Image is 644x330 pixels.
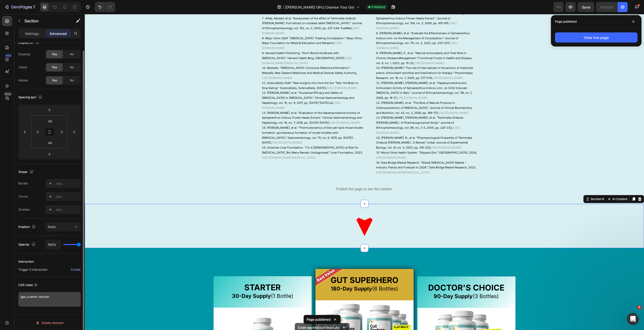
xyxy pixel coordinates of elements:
[18,194,28,199] div: Corner
[296,137,392,140] span: Mount Sinai Health System. "Slippery Elm." [GEOGRAPHIC_DATA], 2024,
[177,87,256,96] span: [URL][DOMAIN_NAME].
[177,77,269,90] span: [PERSON_NAME], et al. "Sustained Efficacy and Safety of [MEDICAL_DATA] in [MEDICAL_DATA]." Clinic...
[346,132,377,135] span: [URL][DOMAIN_NAME].
[177,142,231,145] span: [URL][DOMAIN_NAME][MEDICAL_DATA].
[291,147,391,155] span: Data Bridge Market Research. "Global [MEDICAL_DATA] Market – Industry Trends and Forecast to 2028...
[33,4,35,10] p: 7
[18,267,48,272] span: Trigger 0 interaction
[56,181,79,186] div: Add...
[52,52,57,57] span: Yes
[18,207,30,212] div: Shadow
[70,267,81,273] button: Create
[291,52,388,66] span: [PERSON_NAME] "The role of free radicals in the actions of medicinal plants: Antioxidant activiti...
[298,325,339,330] p: Code applied successfully
[177,62,208,66] span: [URL][DOMAIN_NAME].
[177,22,278,31] span: Mayo Clinic Staff. "[MEDICAL_DATA]: Treating Constipation." Mayo Clinic, Mayo Foundation for Medi...
[147,279,186,285] strong: 30-Day Supply
[18,52,30,57] div: Desktop
[36,320,63,326] div: Delete element
[285,5,354,10] span: [[PERSON_NAME] GPs] Cleanse Your Gut
[578,2,594,12] button: Save
[18,283,38,287] div: CSS class
[159,268,196,278] strong: STARTER
[18,319,81,327] button: Delete element
[45,106,55,114] input: 0
[45,150,55,158] input: 0
[46,240,61,249] input: Auto
[56,195,79,199] div: Add...
[70,65,74,70] span: No
[312,82,343,85] span: [URL][DOMAIN_NAME].
[70,128,78,136] input: 0
[177,52,272,61] span: Medsafe. "[MEDICAL_DATA]: Consumer Medicine Information." Medsafe, New Zealand Medicines and Medi...
[291,37,387,51] span: [PERSON_NAME], P., et al. "Natural Antioxidants and Their Role in Chronic Disease Management." Fu...
[177,132,278,140] span: American Liver Foundation. "1 in 4 [DEMOGRAPHIC_DATA] at Risk for [MEDICAL_DATA], But Many Remain...
[245,107,276,110] span: [URL][DOMAIN_NAME].
[177,37,260,46] span: Harvard Health Publishing. "Don’t Bomb the Bowel with [MEDICAL_DATA]." Harvard Health Blog, [GEOG...
[46,222,81,231] button: Static
[58,128,66,136] input: 0px
[56,208,79,212] div: Add...
[177,67,274,76] span: ScienceDaily Staff. "New Insights into How the Gut 'Tells' the Brain to Stop Eating." ScienceDail...
[147,279,209,285] span: (1 Bottle)
[187,127,218,130] span: [URL][DOMAIN_NAME].
[246,271,313,278] span: (6 Bottles)
[25,31,39,36] p: Settings
[2,2,37,12] button: 7
[371,5,385,9] span: Published
[71,267,80,272] div: Create
[584,35,609,40] div: View live page
[45,117,55,125] input: 3xl
[50,31,67,36] p: Advanced
[177,42,267,51] span: [URL][DOMAIN_NAME][MEDICAL_DATA].
[242,72,273,76] span: [URL][DOMAIN_NAME].
[52,65,57,70] span: Yes
[18,94,43,101] div: Spacing (px)
[48,225,56,229] span: Static
[45,139,55,147] input: 3xl
[596,2,617,12] button: Publish
[18,65,27,70] div: Tablet
[637,305,641,309] span: 3
[18,181,28,186] div: Border
[283,5,284,10] span: /
[34,128,42,136] input: 0px
[291,157,345,160] span: [URL][DOMAIN_NAME][MEDICAL_DATA].
[349,279,414,285] span: (3 Bottles)
[177,97,277,111] span: [PERSON_NAME], et al. "Evaluation of the Hepatoprotective Activity of Sphaeranthus indicus Flower...
[555,19,577,24] p: Page published
[291,122,387,135] span: [PERSON_NAME], R., et al. "Pharmacological Properties of Terminalia Chebula [PERSON_NAME].: A Rev...
[18,259,34,264] div: Interaction
[343,269,420,278] strong: DOCTOR'S CHOICE
[505,183,520,187] div: Section 6
[307,317,331,322] p: Page published
[246,271,287,278] strong: 180-Day Supply
[18,169,34,175] div: Shape
[246,261,314,271] strong: GUT SUPERHERO
[270,202,290,222] img: gempages_559266108683584333-f18d2b24-e232-444c-a6ce-657b29724b2b.png
[291,67,387,85] span: [PERSON_NAME], [PERSON_NAME], et al. "Hepatoprotective and Antioxidant Activity of Sphaeranthus I...
[291,112,375,120] span: [URL][DOMAIN_NAME].
[600,5,613,10] div: Publish
[349,279,388,285] strong: 90-Day Supply
[177,112,278,130] span: [PERSON_NAME], et al. "Thermodynamics of bile salt-lipid mixed micelle formation: spontaneous for...
[231,255,261,273] img: gempages_559266108683584333-e7b6a3eb-6186-456c-947a-5a9fb5651327.png
[18,241,36,248] div: Opacity
[555,32,637,42] button: View live page
[85,14,644,330] iframe: To enrich screen reader interactions, please activate Accessibility in Grammarly extension settings
[24,18,66,24] p: Section
[21,128,29,136] input: 0
[70,52,74,57] span: No
[5,54,12,58] div: 450
[70,78,74,83] span: No
[18,78,28,83] div: Mobile
[291,17,385,31] span: [PERSON_NAME], et al. "Evaluate the Effectiveness of Sphaeranthus Indicus Linn. on the Management...
[291,102,378,115] span: [PERSON_NAME], [PERSON_NAME], et al. "Terminalia Chebula [PERSON_NAME].: A Pharmacognostical Stud...
[582,5,590,9] span: Save
[4,92,12,96] div: Beta
[348,62,379,66] span: [URL][DOMAIN_NAME].
[95,2,115,12] div: Undo/Redo
[291,142,322,145] span: [URL][DOMAIN_NAME].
